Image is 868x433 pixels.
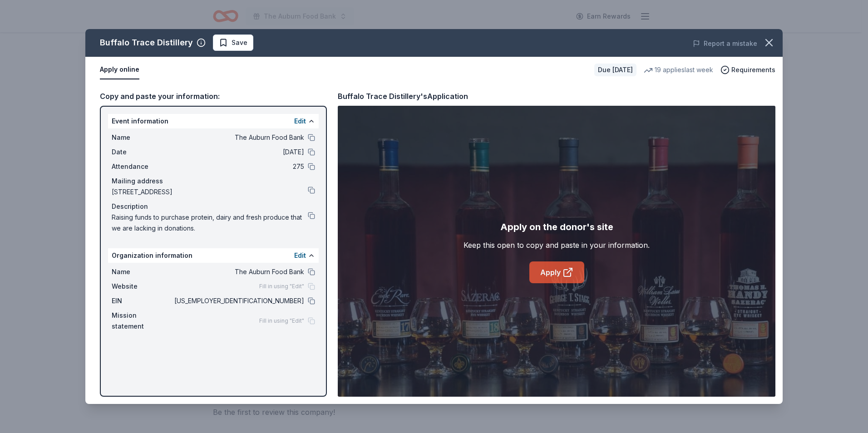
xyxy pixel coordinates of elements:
div: Organization information [108,248,319,263]
div: Buffalo Trace Distillery [100,35,193,50]
span: [STREET_ADDRESS] [112,187,308,197]
span: Fill in using "Edit" [259,317,304,325]
button: Apply online [100,60,139,79]
button: Save [213,34,253,51]
button: Edit [294,116,306,127]
div: Keep this open to copy and paste in your information. [464,240,650,251]
span: The Auburn Food Bank [173,266,304,277]
button: Report a mistake [693,38,757,49]
span: Name [112,266,173,277]
div: Apply on the donor's site [500,220,613,234]
span: Date [112,147,173,157]
div: Event information [108,114,319,128]
div: Description [112,201,315,212]
div: Buffalo Trace Distillery's Application [338,90,468,102]
span: EIN [112,295,173,306]
div: 19 applies last week [644,64,713,75]
span: Fill in using "Edit" [259,283,304,290]
span: Name [112,132,173,143]
span: Attendance [112,161,173,172]
div: Mailing address [112,176,315,187]
span: [US_EMPLOYER_IDENTIFICATION_NUMBER] [173,295,304,306]
span: 275 [173,161,304,172]
span: Save [232,37,247,48]
span: Mission statement [112,310,173,332]
a: Apply [529,261,584,283]
span: Requirements [731,64,775,75]
span: [DATE] [173,147,304,157]
div: Due [DATE] [594,64,636,76]
button: Requirements [720,64,775,75]
button: Edit [294,250,306,261]
span: The Auburn Food Bank [173,132,304,143]
span: Website [112,281,173,292]
div: Copy and paste your information: [100,90,327,102]
span: Raising funds to purchase protein, dairy and fresh produce that we are lacking in donations. [112,212,308,234]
